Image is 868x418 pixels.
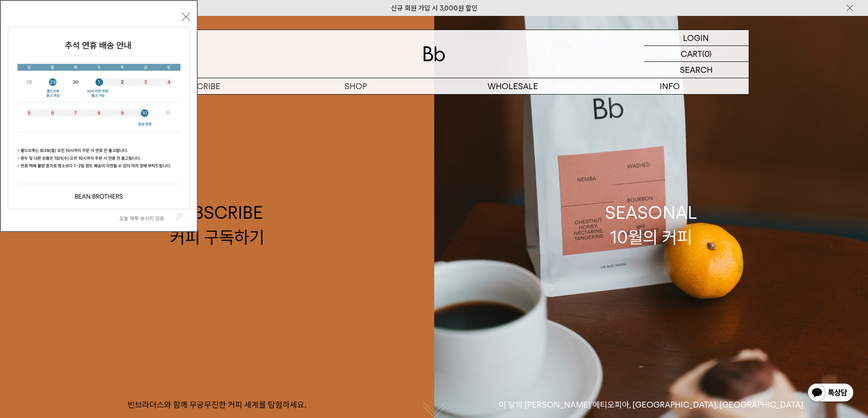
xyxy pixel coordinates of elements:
[170,201,264,249] div: SUBSCRIBE 커피 구독하기
[591,78,749,94] p: INFO
[434,78,591,94] p: WHOLESALE
[681,46,702,61] p: CART
[807,383,854,404] img: 카카오톡 채널 1:1 채팅 버튼
[119,215,175,222] label: 오늘 하루 보이지 않음
[391,4,478,12] a: 신규 회원 가입 시 3,000원 할인
[683,30,709,45] p: LOGIN
[8,28,190,209] img: 5e4d662c6b1424087153c0055ceb1a13_140731.jpg
[605,201,697,249] div: SEASONAL 10월의 커피
[644,30,749,46] a: LOGIN
[182,13,190,21] button: 닫기
[644,46,749,62] a: CART (0)
[680,62,713,78] p: SEARCH
[423,46,445,61] img: 로고
[277,78,434,94] a: SHOP
[702,46,712,61] p: (0)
